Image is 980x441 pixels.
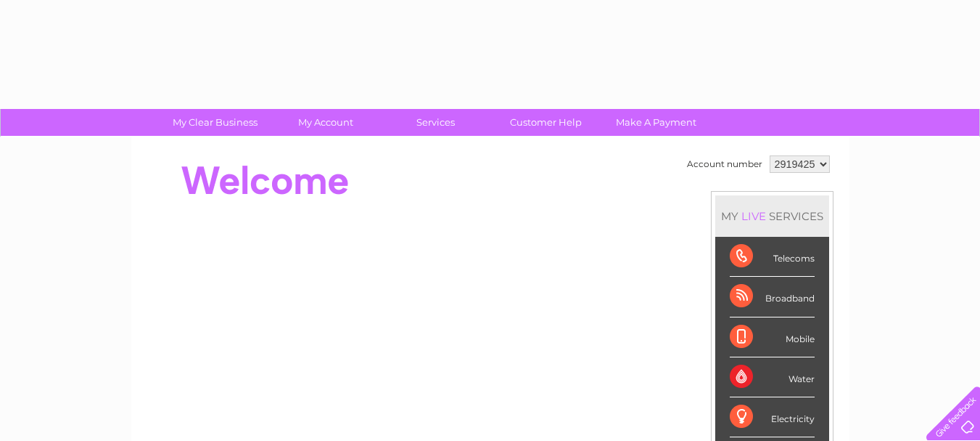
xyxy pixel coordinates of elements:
[730,237,815,277] div: Telecoms
[730,397,815,437] div: Electricity
[486,109,606,136] a: Customer Help
[730,317,815,357] div: Mobile
[376,109,495,136] a: Services
[730,277,815,317] div: Broadband
[715,195,829,237] div: MY SERVICES
[683,152,766,177] td: Account number
[155,109,275,136] a: My Clear Business
[596,109,716,136] a: Make A Payment
[738,209,769,223] div: LIVE
[730,357,815,397] div: Water
[265,109,385,136] a: My Account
